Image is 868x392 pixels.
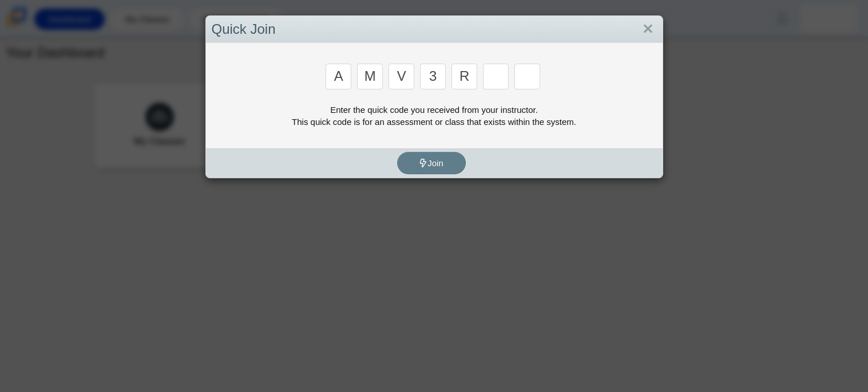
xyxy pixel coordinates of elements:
[389,64,414,89] input: Enter Access Code Digit 3
[420,64,446,89] input: Enter Access Code Digit 4
[419,158,443,168] span: Join
[357,64,383,89] input: Enter Access Code Digit 2
[326,64,351,89] input: Enter Access Code Digit 1
[483,64,509,89] input: Enter Access Code Digit 6
[514,64,540,89] input: Enter Access Code Digit 7
[451,64,477,89] input: Enter Access Code Digit 5
[397,152,466,174] button: Join
[206,16,663,43] div: Quick Join
[639,19,657,39] a: Close
[212,104,657,128] div: Enter the quick code you received from your instructor. This quick code is for an assessment or c...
